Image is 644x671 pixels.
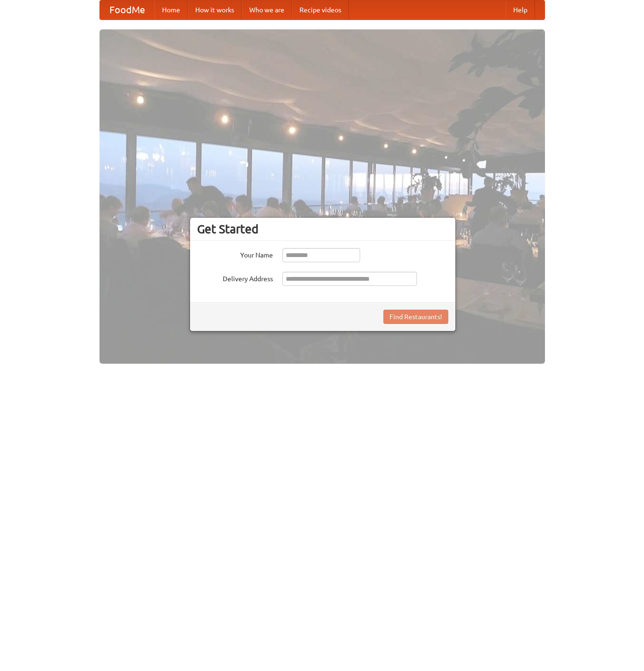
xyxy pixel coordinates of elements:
[506,0,535,19] a: Help
[197,248,273,260] label: Your Name
[188,0,242,19] a: How it works
[242,0,292,19] a: Who we are
[383,310,448,324] button: Find Restaurants!
[154,0,188,19] a: Home
[100,0,154,19] a: FoodMe
[292,0,349,19] a: Recipe videos
[197,222,448,236] h3: Get Started
[197,272,273,284] label: Delivery Address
